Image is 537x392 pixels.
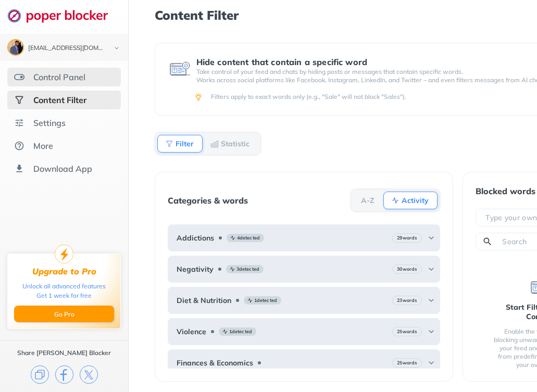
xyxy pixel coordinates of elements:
img: ACg8ocIO02xaBFCjKQVgkPHG1FweSxusrM3cwAe8awl959d_NRqq4LuRSA=s96-c [8,40,23,55]
b: 3 detected [236,265,260,273]
img: Statistic [210,140,219,148]
img: copy.svg [31,365,49,384]
div: Share [PERSON_NAME] Blocker [17,349,111,357]
b: Statistic [221,141,249,147]
img: features.svg [14,72,24,82]
div: Settings [33,118,66,128]
b: Violence [177,327,206,336]
b: 1 detected [254,297,278,304]
b: 25 words [397,359,417,366]
b: 30 words [397,265,417,273]
button: Go Pro [14,306,114,322]
b: 25 words [397,328,417,335]
img: social-selected.svg [14,95,24,105]
b: Diet & Nutrition [177,296,231,305]
b: 23 words [397,297,417,304]
img: x.svg [80,365,98,384]
div: Get 1 week for free [36,291,92,300]
img: Activity [391,196,399,205]
b: 29 words [397,234,417,242]
div: Control Panel [33,72,85,82]
div: Upgrade to Pro [32,267,96,276]
img: settings.svg [14,118,24,128]
div: Download App [33,163,92,174]
div: Content Filter [33,95,86,105]
img: Filter [165,140,173,148]
b: Finances & Economics [177,359,253,367]
div: Categories & words [168,196,248,205]
img: logo-webpage.svg [7,8,119,23]
img: upgrade-to-pro.svg [55,245,73,263]
b: Negativity [177,265,214,273]
img: facebook.svg [55,365,73,384]
div: Unlock all advanced features [22,282,106,291]
b: 4 detected [237,234,260,242]
b: Addictions [177,234,214,242]
b: Filter [176,141,194,147]
div: More [33,141,53,151]
div: marc.ishak99@gmail.com [28,45,105,52]
b: A-Z [361,197,374,204]
b: 1 detected [229,328,253,335]
img: about.svg [14,141,24,151]
img: chevron-bottom-black.svg [110,43,123,54]
b: Activity [402,197,429,204]
div: Blocked words [476,186,535,196]
img: download-app.svg [14,163,24,174]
